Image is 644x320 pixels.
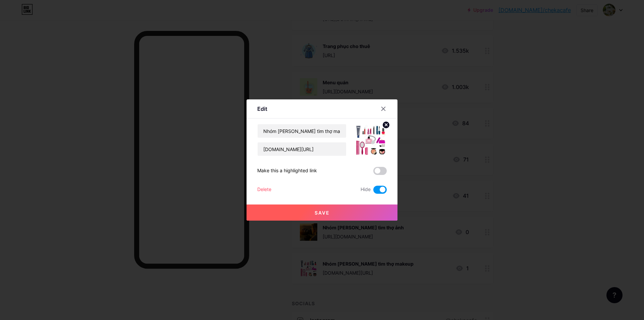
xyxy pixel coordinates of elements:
[355,124,387,156] img: link_thumbnail
[257,105,267,113] div: Edit
[247,204,397,221] button: Save
[258,142,346,156] input: URL
[361,186,371,194] span: Hide
[257,186,271,194] div: Delete
[315,210,330,216] span: Save
[258,124,346,138] input: Title
[257,167,317,175] div: Make this a highlighted link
